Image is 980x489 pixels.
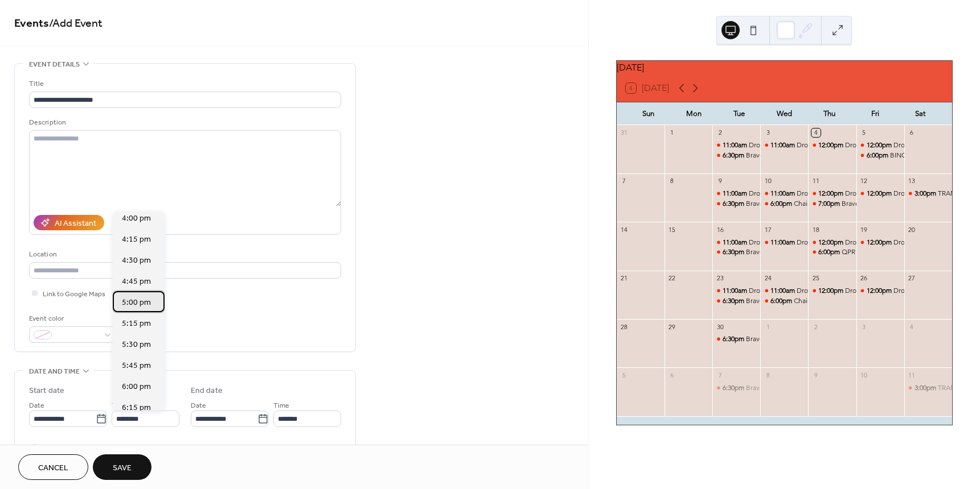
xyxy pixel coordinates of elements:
[845,286,888,296] div: Drop-In Hours
[723,140,749,150] span: 11:00am
[908,129,916,137] div: 6
[723,199,746,209] span: 6:30pm
[845,140,888,150] div: Drop-In Hours
[908,177,916,185] div: 13
[867,189,893,198] span: 12:00pm
[191,385,223,397] div: End date
[122,255,151,267] span: 4:30 pm
[811,177,820,185] div: 11
[860,225,868,234] div: 19
[723,151,746,160] span: 6:30pm
[811,322,820,331] div: 2
[746,383,838,393] div: Brave recovery circle meeting
[893,238,937,247] div: Drop-In Hours
[43,288,105,300] span: Link to Google Maps
[746,334,838,344] div: Brave recovery circle meeting
[122,339,151,351] span: 5:30 pm
[770,189,797,198] span: 11:00am
[122,213,151,225] span: 4:00 pm
[668,322,676,331] div: 29
[712,238,760,247] div: Drop-In Hours
[671,102,716,125] div: Mon
[867,140,893,150] span: 12:00pm
[908,371,916,379] div: 11
[49,13,102,35] span: / Add Event
[760,199,808,209] div: Chair yoga
[764,129,772,137] div: 3
[29,400,44,412] span: Date
[808,247,856,257] div: QPR Suicide Prevention Training
[893,286,937,296] div: Drop-In Hours
[620,274,629,283] div: 21
[897,102,943,125] div: Sat
[29,78,339,90] div: Title
[808,286,856,296] div: Drop-In Hours
[764,274,772,283] div: 24
[716,274,724,283] div: 23
[856,189,904,198] div: Drop-In Hours
[856,140,904,150] div: Drop-In Hours
[38,462,68,474] span: Cancel
[811,274,820,283] div: 25
[770,296,794,306] span: 6:00pm
[122,402,151,414] span: 6:15 pm
[712,247,760,257] div: Brave recovery circle meeting
[764,225,772,234] div: 17
[808,189,856,198] div: Drop-In Hours
[668,225,676,234] div: 15
[904,189,952,198] div: TRANScendence Peer Support Group
[770,286,797,296] span: 11:00am
[764,177,772,185] div: 10
[712,286,760,296] div: Drop-In Hours
[749,189,792,198] div: Drop-In Hours
[760,296,808,306] div: Chair yoga
[811,371,820,379] div: 9
[811,225,820,234] div: 18
[860,177,868,185] div: 12
[818,286,845,296] span: 12:00pm
[112,400,128,412] span: Time
[668,371,676,379] div: 6
[723,334,746,344] span: 6:30pm
[723,383,746,393] span: 6:30pm
[29,385,64,397] div: Start date
[668,274,676,283] div: 22
[712,151,760,160] div: Brave recovery circle meeting
[842,247,941,257] div: QPR Suicide Prevention Training
[797,189,840,198] div: Drop-In Hours
[712,334,760,344] div: Brave recovery circle meeting
[867,151,890,160] span: 6:00pm
[760,286,808,296] div: Drop-In Hours
[770,238,797,247] span: 11:00am
[723,296,746,306] span: 6:30pm
[620,129,629,137] div: 31
[908,322,916,331] div: 4
[908,274,916,283] div: 27
[626,102,671,125] div: Sun
[761,102,807,125] div: Wed
[856,151,904,160] div: BINGO NIGHT
[818,238,845,247] span: 12:00pm
[860,129,868,137] div: 5
[818,189,845,198] span: 12:00pm
[712,189,760,198] div: Drop-In Hours
[760,140,808,150] div: Drop-In Hours
[770,140,797,150] span: 11:00am
[764,322,772,331] div: 1
[746,296,838,306] div: Brave recovery circle meeting
[811,129,820,137] div: 4
[43,442,63,454] span: All day
[749,238,792,247] div: Drop-In Hours
[860,371,868,379] div: 10
[18,454,88,480] button: Cancel
[808,238,856,247] div: Drop-In Hours
[760,238,808,247] div: Drop-In Hours
[860,322,868,331] div: 3
[712,199,760,209] div: Brave recovery circle meeting
[29,313,114,325] div: Event color
[617,61,952,74] div: [DATE]
[893,140,937,150] div: Drop-In Hours
[818,199,842,209] span: 7:00pm
[908,225,916,234] div: 20
[845,189,888,198] div: Drop-In Hours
